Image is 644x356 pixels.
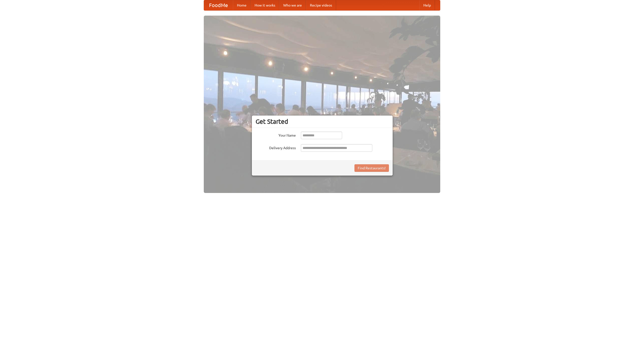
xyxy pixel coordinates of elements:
a: Home [233,0,251,10]
button: Find Restaurants! [354,164,389,172]
label: Delivery Address [256,144,296,150]
label: Your Name [256,132,296,138]
a: How it works [251,0,279,10]
a: Recipe videos [306,0,336,10]
a: FoodMe [204,0,233,10]
a: Who we are [279,0,306,10]
h3: Get Started [256,118,389,125]
a: Help [419,0,435,10]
